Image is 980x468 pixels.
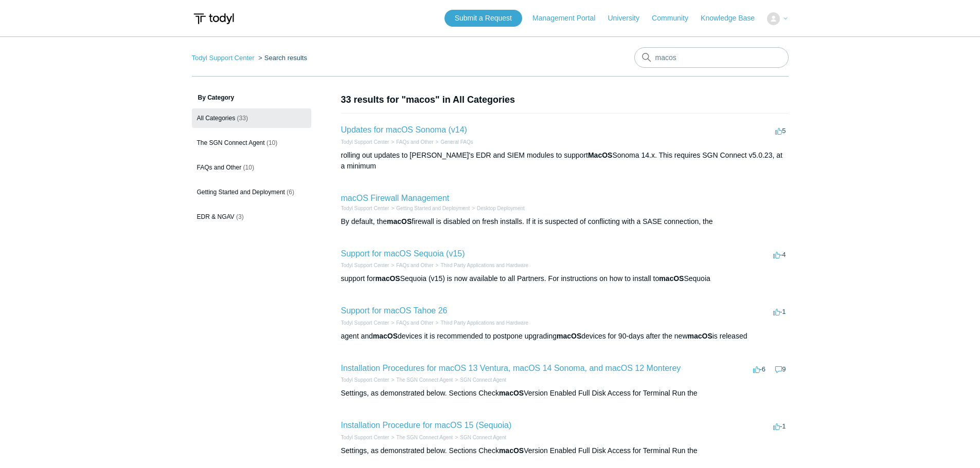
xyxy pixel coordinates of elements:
div: Settings, as demonstrated below. Sections Check Version Enabled Full Disk Access for Terminal Run... [341,388,789,399]
a: macOS Firewall Management [341,194,450,202]
li: FAQs and Other [389,319,433,327]
em: macOS [373,332,398,340]
a: Knowledge Base [701,13,765,24]
span: (10) [243,164,254,171]
a: Installation Procedures for macOS 13 Ventura, macOS 14 Sonoma, and macOS 12 Monterey [341,364,681,372]
span: EDR & NGAV [197,213,235,220]
a: Updates for macOS Sonoma (v14) [341,125,467,134]
a: Getting Started and Deployment (6) [192,182,311,202]
span: FAQs and Other [197,164,242,171]
a: Submit a Request [444,10,522,27]
em: MacOS [588,151,612,159]
li: Todyl Support Center [341,204,389,212]
a: Todyl Support Center [341,320,389,326]
span: (10) [266,139,277,146]
a: The SGN Connect Agent [396,377,453,383]
li: Todyl Support Center [341,319,389,327]
div: support for Sequoia (v15) is now available to all Partners. For instructions on how to install to... [341,273,789,284]
span: -6 [753,365,766,373]
a: FAQs and Other [396,139,433,145]
h3: By Category [192,93,311,102]
a: Todyl Support Center [341,139,389,145]
a: The SGN Connect Agent [396,435,453,440]
li: FAQs and Other [389,261,433,269]
span: (6) [287,189,294,196]
li: Desktop Deployment [470,204,525,212]
li: General FAQs [434,138,473,146]
a: EDR & NGAV (3) [192,207,311,227]
div: rolling out updates to [PERSON_NAME]'s EDR and SIEM modules to support Sonoma 14.x. This requires... [341,150,789,172]
a: FAQs and Other (10) [192,158,311,177]
a: Desktop Deployment [477,205,525,211]
a: Todyl Support Center [341,205,389,211]
div: agent and devices it is recommended to postpone upgrading devices for 90-days after the new is re... [341,331,789,342]
em: macOS [557,332,581,340]
a: Third Party Applications and Hardware [440,263,528,268]
li: The SGN Connect Agent [389,434,453,441]
em: macOS [688,332,712,340]
li: Todyl Support Center [341,434,389,441]
li: Todyl Support Center [192,54,257,62]
div: Settings, as demonstrated below. Sections Check Version Enabled Full Disk Access for Terminal Run... [341,445,789,456]
a: The SGN Connect Agent (10) [192,133,311,153]
span: 5 [775,127,786,135]
em: macOS [387,217,412,226]
span: -4 [773,251,786,258]
span: (3) [236,213,244,220]
a: Support for macOS Sequoia (v15) [341,249,465,258]
a: Support for macOS Tahoe 26 [341,306,448,315]
li: Todyl Support Center [341,138,389,146]
li: Todyl Support Center [341,376,389,384]
span: All Categories [197,115,236,122]
a: FAQs and Other [396,320,433,326]
a: General FAQs [440,139,473,145]
a: FAQs and Other [396,263,433,268]
img: Todyl Support Center Help Center home page [192,9,236,28]
li: Todyl Support Center [341,261,389,269]
a: Getting Started and Deployment [396,205,470,211]
li: SGN Connect Agent [453,376,506,384]
h1: 33 results for "macos" in All Categories [341,93,789,107]
li: SGN Connect Agent [453,434,506,441]
a: Todyl Support Center [341,377,389,383]
a: SGN Connect Agent [460,377,506,383]
li: Search results [256,54,307,62]
span: 9 [775,365,786,373]
a: All Categories (33) [192,108,311,128]
a: Todyl Support Center [341,435,389,440]
span: -1 [773,308,786,315]
em: macOS [659,274,684,283]
div: By default, the firewall is disabled on fresh installs. If it is suspected of conflicting with a ... [341,216,789,227]
input: Search [634,47,789,68]
span: (33) [237,115,248,122]
em: macOS [375,274,400,283]
span: Getting Started and Deployment [197,189,285,196]
a: Todyl Support Center [341,263,389,268]
li: Getting Started and Deployment [389,204,470,212]
a: Community [652,13,699,24]
li: The SGN Connect Agent [389,376,453,384]
a: Third Party Applications and Hardware [440,320,528,326]
em: macOS [499,389,524,397]
a: University [608,13,649,24]
span: -1 [773,422,786,430]
li: Third Party Applications and Hardware [434,319,528,327]
li: FAQs and Other [389,138,433,146]
span: The SGN Connect Agent [197,139,265,146]
a: Management Portal [532,13,605,24]
a: Installation Procedure for macOS 15 (Sequoia) [341,421,512,429]
a: Todyl Support Center [192,54,255,62]
em: macOS [499,446,524,455]
a: SGN Connect Agent [460,435,506,440]
li: Third Party Applications and Hardware [434,261,528,269]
